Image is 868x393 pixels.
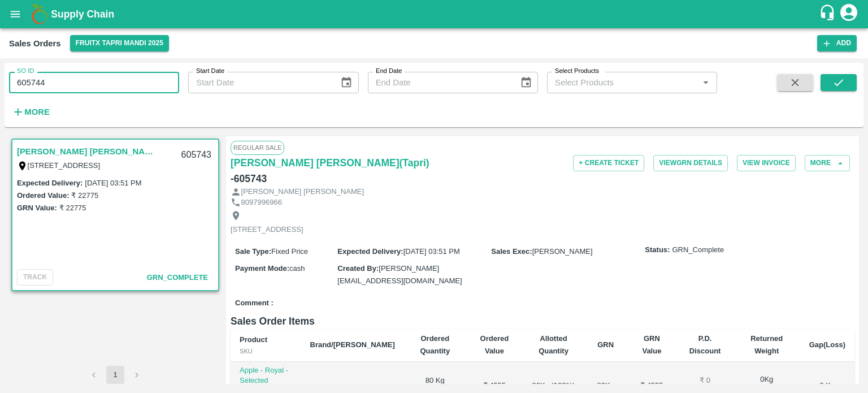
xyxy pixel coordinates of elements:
label: Payment Mode : [235,264,289,273]
button: More [805,155,850,171]
label: Expected Delivery : [17,179,83,187]
b: Ordered Value [480,334,509,355]
div: 80 Kg ( 100 %) [532,381,575,391]
button: Choose date [336,72,357,93]
input: Enter SO ID [9,72,179,93]
input: Start Date [188,72,331,93]
label: Expected Delivery : [337,247,403,256]
b: P.D. Discount [689,334,721,355]
label: Comment : [235,298,274,309]
button: page 1 [106,366,124,384]
button: Select DC [70,35,169,51]
b: Gap(Loss) [809,340,845,349]
h6: Sales Order Items [231,313,854,329]
span: GRN_Complete [147,273,208,282]
b: Ordered Quantity [420,334,450,355]
span: Regular Sale [231,141,284,154]
div: 80 Kg [593,381,618,391]
div: customer-support [819,4,839,24]
span: [DATE] 03:51 PM [403,247,460,256]
b: Brand/[PERSON_NAME] [310,340,395,349]
label: Start Date [196,67,224,76]
a: Supply Chain [51,6,819,22]
label: SO ID [17,67,34,76]
label: Sale Type : [235,247,271,256]
b: Supply Chain [51,8,114,20]
label: End Date [376,67,402,76]
span: [PERSON_NAME] [532,247,593,256]
button: open drawer [2,1,28,27]
label: GRN Value: [17,204,57,212]
b: Allotted Quantity [539,334,568,355]
p: 8097996966 [241,197,282,208]
div: Sales Orders [9,36,61,51]
button: + Create Ticket [573,155,644,171]
button: Add [817,35,857,51]
span: cash [289,264,305,273]
label: Sales Exec : [491,247,532,256]
label: [DATE] 03:51 PM [85,179,141,187]
span: [PERSON_NAME][EMAIL_ADDRESS][DOMAIN_NAME] [337,264,462,285]
label: Ordered Value: [17,191,69,200]
b: GRN [597,340,614,349]
button: ViewGRN Details [653,155,728,171]
img: logo [28,3,51,25]
label: ₹ 22775 [71,191,98,200]
span: GRN_Complete [672,245,724,256]
nav: pagination navigation [83,366,147,384]
div: 605743 [175,142,218,169]
div: SKU [240,346,292,356]
p: [PERSON_NAME] [PERSON_NAME] [241,187,364,197]
strong: More [24,107,50,116]
a: [PERSON_NAME] [PERSON_NAME](Tapri) [231,155,429,171]
button: Choose date [515,72,537,93]
button: View Invoice [737,155,796,171]
label: Select Products [555,67,599,76]
label: Status: [645,245,670,256]
b: GRN Value [642,334,661,355]
label: ₹ 22775 [59,204,86,212]
input: Select Products [550,75,695,90]
b: Returned Weight [750,334,783,355]
a: [PERSON_NAME] [PERSON_NAME](Tapri) [17,144,158,159]
div: account of current user [839,2,859,26]
h6: - 605743 [231,171,267,187]
p: Apple - Royal - Selected [240,365,292,386]
p: [STREET_ADDRESS] [231,224,303,235]
div: ₹ 0 [685,375,724,386]
span: Fixed Price [271,247,308,256]
b: Product [240,335,267,344]
input: End Date [368,72,511,93]
label: Created By : [337,264,379,273]
button: More [9,102,53,122]
button: Open [698,75,713,90]
label: [STREET_ADDRESS] [28,161,101,170]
